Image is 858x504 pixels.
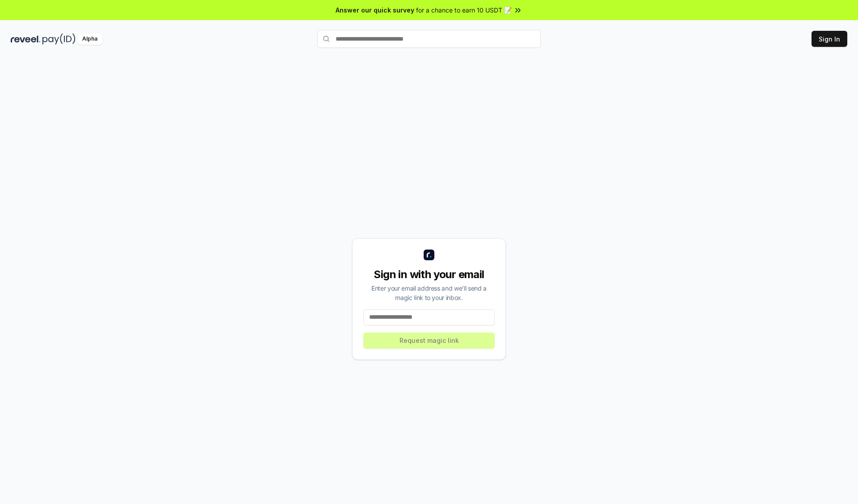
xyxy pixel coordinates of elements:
img: logo_small [424,250,434,260]
div: Enter your email address and we’ll send a magic link to your inbox. [363,283,495,302]
div: Alpha [77,33,102,45]
div: Sign in with your email [363,267,495,282]
img: reveel_dark [11,33,41,45]
img: pay_id [42,33,76,45]
button: Sign In [812,31,847,47]
span: for a chance to earn 10 USDT 📝 [416,5,512,15]
span: Answer our quick survey [336,5,414,15]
